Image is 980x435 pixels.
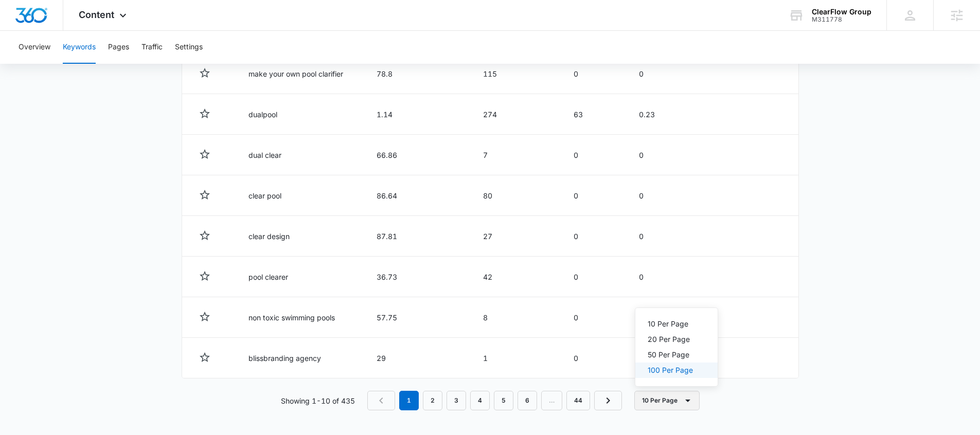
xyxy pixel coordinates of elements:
[364,257,471,297] td: 36.73
[635,332,718,347] button: 20 Per Page
[561,175,627,216] td: 0
[364,53,471,94] td: 78.8
[236,297,364,338] td: non toxic swimming pools
[236,338,364,378] td: blissbranding agency
[812,8,871,16] div: account name
[634,391,700,410] button: 10 Per Page
[470,391,490,410] a: Page 4
[471,53,561,94] td: 115
[812,16,871,23] div: account id
[236,53,364,94] td: make your own pool clarifier
[471,216,561,257] td: 27
[471,135,561,175] td: 7
[141,31,163,64] button: Traffic
[447,391,466,410] a: Page 3
[635,347,718,362] button: 50 Per Page
[627,175,685,216] td: 0
[648,320,693,328] div: 10 Per Page
[236,135,364,175] td: dual clear
[627,297,685,338] td: 0
[471,175,561,216] td: 80
[561,338,627,378] td: 0
[566,391,590,410] a: Page 44
[561,216,627,257] td: 0
[627,135,685,175] td: 0
[108,31,129,64] button: Pages
[367,391,622,410] nav: Pagination
[364,216,471,257] td: 87.81
[648,367,693,374] div: 100 Per Page
[561,135,627,175] td: 0
[518,391,537,410] a: Page 6
[561,53,627,94] td: 0
[561,297,627,338] td: 0
[364,135,471,175] td: 66.86
[63,31,96,64] button: Keywords
[471,297,561,338] td: 8
[364,297,471,338] td: 57.75
[627,216,685,257] td: 0
[364,338,471,378] td: 29
[627,257,685,297] td: 0
[627,338,685,378] td: 0
[471,94,561,135] td: 274
[236,216,364,257] td: clear design
[364,94,471,135] td: 1.14
[236,175,364,216] td: clear pool
[627,94,685,135] td: 0.23
[648,336,693,343] div: 20 Per Page
[635,362,718,378] button: 100 Per Page
[236,257,364,297] td: pool clearer
[19,31,50,64] button: Overview
[648,351,693,358] div: 50 Per Page
[423,391,442,410] a: Page 2
[236,94,364,135] td: dualpool
[494,391,513,410] a: Page 5
[364,175,471,216] td: 86.64
[561,94,627,135] td: 63
[471,338,561,378] td: 1
[281,395,355,406] p: Showing 1-10 of 435
[635,316,718,332] button: 10 Per Page
[594,391,622,410] a: Next Page
[471,257,561,297] td: 42
[561,257,627,297] td: 0
[79,9,114,20] span: Content
[627,53,685,94] td: 0
[175,31,203,64] button: Settings
[399,391,419,410] em: 1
